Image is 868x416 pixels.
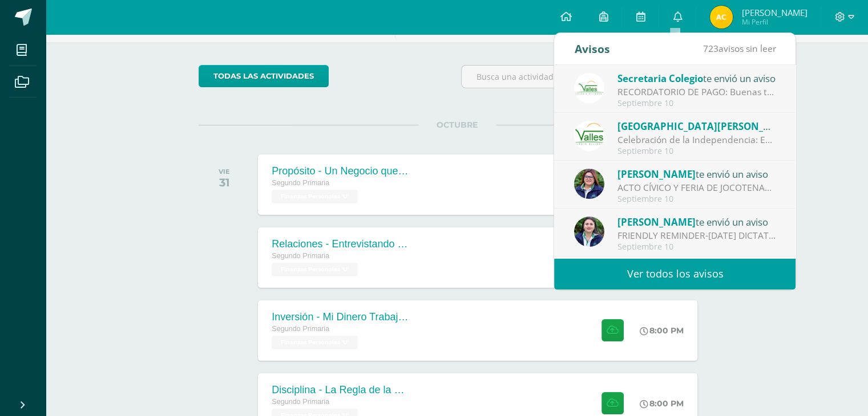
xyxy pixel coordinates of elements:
div: RECORDATORIO DE PAGO: Buenas tardes, estimados padres de familia: Es un gusto saludarles. Por est... [617,85,776,99]
div: te envió un aviso [617,166,776,181]
span: avisos sin leer [703,42,776,55]
span: 723 [703,42,718,55]
div: Avisos [574,33,609,64]
span: OCTUBRE [418,120,496,130]
img: 94564fe4cf850d796e68e37240ca284b.png [574,121,604,151]
span: Segundo Primaria [272,325,329,333]
div: Septiembre 10 [617,194,776,204]
span: Segundo Primaria [272,398,329,406]
span: Secretaria Colegio [617,72,703,85]
div: Celebración de la Independencia: Estimados padres: Les recordamos que el viernes 12 de septiembre... [617,133,776,146]
div: 8:00 PM [640,325,684,336]
span: Finanzas Personales 'U' [272,190,358,203]
img: 10471928515e01917a18094c67c348c2.png [574,73,604,103]
img: e64828a120ae355911b064fadcd47241.png [710,6,733,28]
span: [PERSON_NAME] [617,215,696,229]
a: todas las Actividades [199,65,329,87]
span: Finanzas Personales 'U' [272,336,358,349]
img: 26b8831a7132559c00dc2767354cd618.png [574,169,604,199]
span: [GEOGRAPHIC_DATA][PERSON_NAME] [617,120,796,133]
a: Ver todos los avisos [554,258,796,289]
div: Septiembre 10 [617,99,776,108]
span: [PERSON_NAME] [741,7,807,18]
div: Disciplina - La Regla de la Moneda [PERSON_NAME] [272,384,409,396]
div: Septiembre 10 [617,242,776,252]
span: Mi Perfil [741,17,807,27]
div: Inversión - Mi Dinero Trabajador [272,311,409,323]
div: 31 [219,176,230,189]
span: Finanzas Personales 'U' [272,263,358,276]
span: Segundo Primaria [272,179,329,187]
span: [PERSON_NAME] [617,168,696,181]
div: VIE [219,168,230,176]
div: Propósito - Un Negocio que [PERSON_NAME] [272,165,409,177]
div: ACTO CÍVICO Y FERIA DE JOCOTENANGO: 💙🤍💙Ajunto información para el VIERNES 12 DE SEPTIEMBRE 💙🤍💙 [617,181,776,194]
div: 8:00 PM [640,398,684,409]
div: FRIENDLY REMINDER-TOMORROW DICTATION : DICTATION UNIT 16 Dear parents, I am sending you the words... [617,229,776,242]
div: te envió un aviso [617,119,776,133]
div: te envió un aviso [617,71,776,85]
div: te envió un aviso [617,214,776,229]
input: Busca una actividad próxima aquí... [462,66,714,88]
div: Septiembre 10 [617,146,776,156]
div: Relaciones - Entrevistando a un Héroe [272,238,409,250]
img: 2c61d015f216427bdbb0aede3590789b.png [574,217,604,247]
span: Segundo Primaria [272,252,329,260]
